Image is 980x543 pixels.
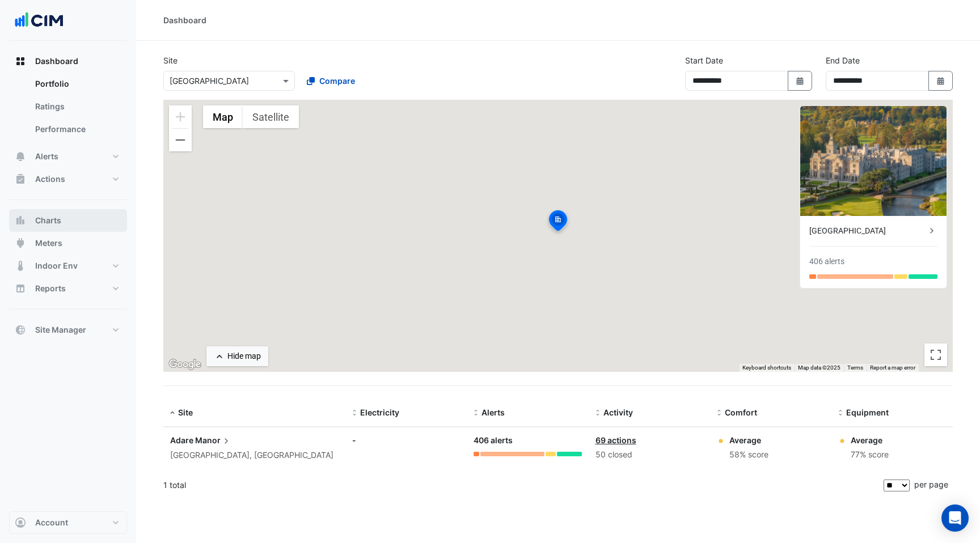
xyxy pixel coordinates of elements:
[26,95,127,118] a: Ratings
[936,76,946,86] fa-icon: Select Date
[166,357,204,372] a: Open this area in Google Maps (opens a new window)
[9,168,127,190] button: Actions
[35,56,78,67] span: Dashboard
[15,215,26,226] app-icon: Charts
[243,105,299,128] button: Show satellite imagery
[914,480,948,489] span: per page
[163,14,206,26] div: Dashboard
[798,364,840,371] span: Map data ©2025
[299,71,362,91] button: Compare
[35,324,86,336] span: Site Manager
[26,118,127,141] a: Performance
[851,448,889,461] div: 77% score
[15,56,26,67] app-icon: Dashboard
[9,145,127,168] button: Alerts
[9,232,127,254] button: Meters
[9,254,127,277] button: Indoor Env
[169,105,192,128] button: Zoom in
[35,173,65,185] span: Actions
[166,357,204,372] img: Google
[924,343,947,366] button: Toggle fullscreen view
[35,283,66,294] span: Reports
[227,350,261,362] div: Hide map
[195,434,232,447] span: Manor
[35,260,78,271] span: Indoor Env
[9,50,127,73] button: Dashboard
[35,517,68,528] span: Account
[170,449,339,462] div: [GEOGRAPHIC_DATA], [GEOGRAPHIC_DATA]
[826,54,860,66] label: End Date
[15,151,26,162] app-icon: Alerts
[851,434,889,446] div: Average
[35,237,62,249] span: Meters
[846,408,889,417] span: Equipment
[9,209,127,232] button: Charts
[725,408,757,417] span: Comfort
[870,364,915,371] a: Report a map error
[319,75,355,87] span: Compare
[35,215,61,226] span: Charts
[603,408,633,417] span: Activity
[595,435,636,445] a: 69 actions
[15,173,26,185] app-icon: Actions
[481,408,505,417] span: Alerts
[169,129,192,151] button: Zoom out
[203,105,243,128] button: Show street map
[595,448,703,461] div: 50 closed
[163,471,881,499] div: 1 total
[800,106,947,216] img: Adare Manor
[729,448,768,461] div: 58% score
[795,76,805,86] fa-icon: Select Date
[15,324,26,336] app-icon: Site Manager
[9,319,127,341] button: Site Manager
[729,434,768,446] div: Average
[809,256,844,268] div: 406 alerts
[941,504,969,532] div: Open Intercom Messenger
[163,54,178,66] label: Site
[26,73,127,95] a: Portfolio
[170,435,193,445] span: Adare
[14,9,65,32] img: Company Logo
[206,346,268,366] button: Hide map
[15,237,26,249] app-icon: Meters
[474,434,581,447] div: 406 alerts
[9,511,127,534] button: Account
[685,54,723,66] label: Start Date
[742,364,791,372] button: Keyboard shortcuts
[178,408,193,417] span: Site
[15,260,26,271] app-icon: Indoor Env
[9,277,127,300] button: Reports
[809,225,926,237] div: [GEOGRAPHIC_DATA]
[352,434,460,446] div: -
[35,151,58,162] span: Alerts
[15,283,26,294] app-icon: Reports
[9,73,127,145] div: Dashboard
[847,364,863,371] a: Terms (opens in new tab)
[546,209,571,236] img: site-pin-selected.svg
[360,408,399,417] span: Electricity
